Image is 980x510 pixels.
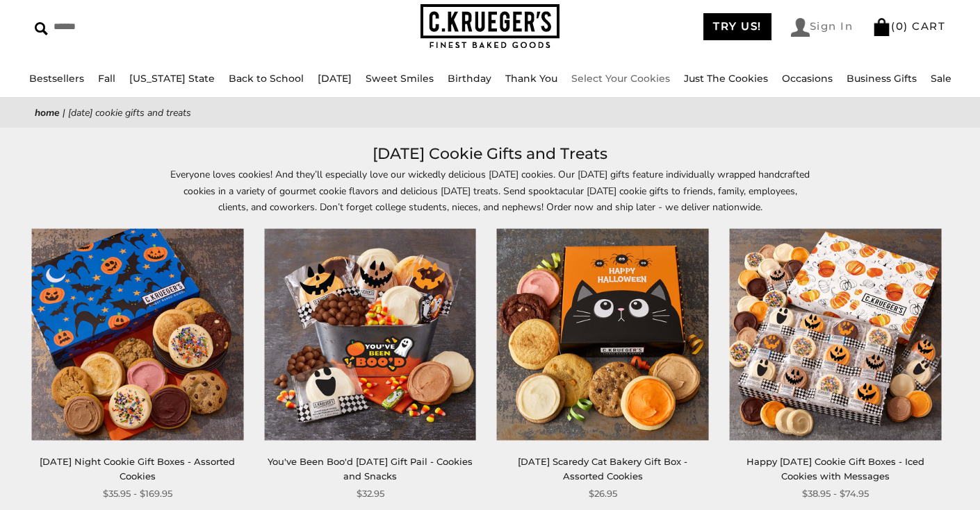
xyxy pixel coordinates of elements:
img: Account [791,18,810,37]
input: Search [35,16,248,37]
a: Sale [931,72,952,85]
img: Happy Halloween Cookie Gift Boxes - Iced Cookies with Messages [730,229,942,441]
a: [DATE] [318,72,352,85]
a: You've Been Boo'd [DATE] Gift Pail - Cookies and Snacks [268,456,473,482]
a: Back to School [229,72,304,85]
span: [DATE] Cookie Gifts and Treats [68,106,191,119]
span: $35.95 - $169.95 [103,486,172,501]
img: Halloween Scaredy Cat Bakery Gift Box - Assorted Cookies [497,229,709,441]
span: | [63,106,65,119]
img: C.KRUEGER'S [420,4,560,49]
img: Search [35,22,48,35]
a: (0) CART [872,19,945,33]
span: $26.95 [589,486,617,501]
img: Bag [872,18,891,36]
span: $38.95 - $74.95 [802,486,869,501]
a: Thank You [505,72,557,85]
a: [DATE] Scaredy Cat Bakery Gift Box - Assorted Cookies [518,456,687,482]
nav: breadcrumbs [35,105,945,121]
img: You've Been Boo'd Halloween Gift Pail - Cookies and Snacks [264,229,476,441]
a: Happy [DATE] Cookie Gift Boxes - Iced Cookies with Messages [746,456,924,482]
span: $32.95 [357,486,384,501]
a: TRY US! [703,13,771,40]
img: Halloween Night Cookie Gift Boxes - Assorted Cookies [31,229,243,441]
a: Sign In [791,18,854,37]
a: Fall [98,72,115,85]
a: Birthday [448,72,491,85]
a: Select Your Cookies [571,72,670,85]
a: Sweet Smiles [366,72,434,85]
a: Home [35,106,60,119]
a: Occasions [782,72,833,85]
a: Business Gifts [847,72,917,85]
a: [US_STATE] State [129,72,215,85]
a: Just The Cookies [684,72,768,85]
h1: [DATE] Cookie Gifts and Treats [56,142,924,167]
p: Everyone loves cookies! And they’ll especially love our wickedly delicious [DATE] cookies. Our [D... [170,167,810,214]
a: [DATE] Night Cookie Gift Boxes - Assorted Cookies [40,456,235,482]
span: 0 [896,19,904,33]
a: Bestsellers [29,72,84,85]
